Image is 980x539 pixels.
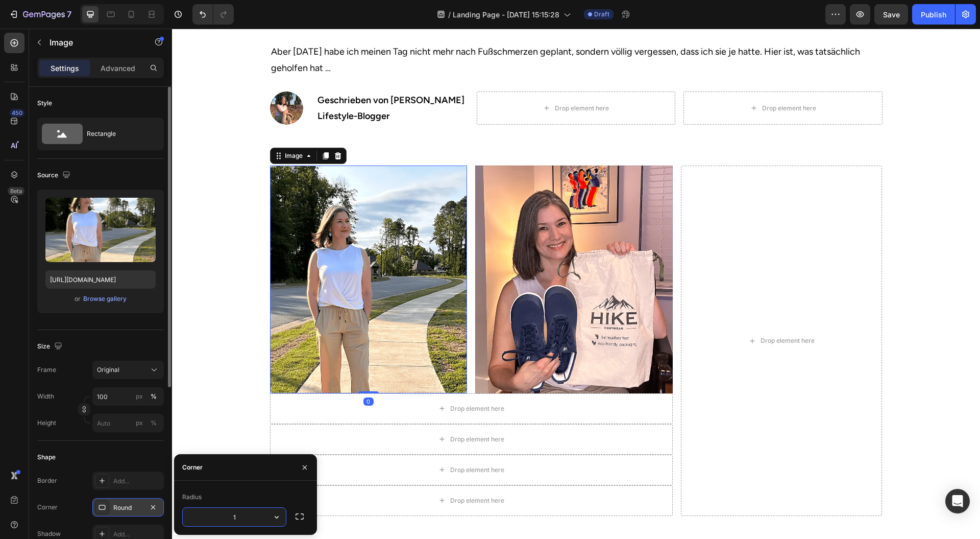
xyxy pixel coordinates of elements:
[101,63,135,74] p: Advanced
[37,503,58,512] div: Corner
[111,123,133,132] div: Image
[75,293,81,305] span: or
[303,137,501,364] img: gempages_578977757858366233-b68f9d6f-ada0-4a52-9d08-8abe6a6fdaec.png
[183,508,286,526] input: Auto
[921,9,946,20] div: Publish
[182,463,203,472] div: Corner
[278,376,332,384] div: Drop element here
[883,10,900,19] span: Save
[148,417,160,429] button: px
[37,365,56,374] label: Frame
[83,294,127,303] div: Browse gallery
[945,489,970,513] div: Open Intercom Messenger
[113,477,161,486] div: Add...
[83,294,127,304] button: Browse gallery
[133,390,145,403] button: %
[192,4,234,25] div: Undo/Redo
[45,198,156,262] img: preview-image
[278,437,332,446] div: Drop element here
[383,76,437,84] div: Drop element here
[113,503,143,512] div: Round
[594,10,609,19] span: Draft
[448,9,451,20] span: /
[97,365,119,374] span: Original
[37,476,57,485] div: Border
[92,414,164,432] input: px%
[37,529,61,538] div: Shadow
[67,8,71,20] p: 7
[278,407,332,415] div: Drop element here
[133,417,145,429] button: %
[37,340,64,354] div: Size
[37,392,54,401] label: Width
[912,4,955,25] button: Publish
[182,493,202,502] div: Radius
[4,4,76,25] button: 7
[37,169,72,182] div: Source
[590,76,644,84] div: Drop element here
[113,530,161,539] div: Add...
[50,36,136,49] p: Image
[98,137,296,364] img: gempages_578977757858366233-baedaf0c-5c3c-4735-9180-290fb9126f13.png
[278,468,332,476] div: Drop element here
[45,270,156,289] input: https://example.com/image.jpg
[92,361,164,379] button: Original
[136,392,143,401] div: px
[92,387,164,406] input: px%
[151,392,157,401] div: %
[37,418,56,428] label: Height
[37,99,52,108] div: Style
[589,308,643,316] div: Drop element here
[874,4,908,25] button: Save
[172,29,980,539] iframe: Design area
[87,122,149,146] div: Rectangle
[37,453,56,462] div: Shape
[191,369,202,377] div: 0
[453,9,559,20] span: Landing Page - [DATE] 15:15:28
[148,390,160,403] button: px
[51,63,79,74] p: Settings
[151,418,157,428] div: %
[136,418,143,428] div: px
[10,109,24,117] div: 450
[8,187,24,195] div: Beta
